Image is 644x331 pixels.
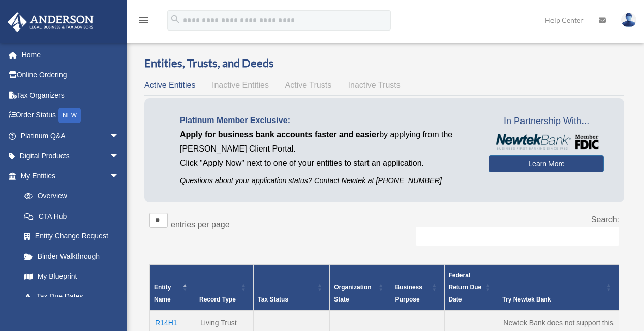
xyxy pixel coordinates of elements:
span: arrow_drop_down [109,166,130,187]
p: Platinum Member Exclusive: [180,113,474,128]
th: Entity Name: Activate to invert sorting [150,264,195,310]
label: Search: [591,215,619,224]
span: Active Entities [144,81,195,89]
span: Tax Status [258,296,288,303]
span: Active Trusts [285,81,332,89]
th: Try Newtek Bank : Activate to sort [498,264,619,310]
span: Federal Return Due Date [449,272,482,303]
th: Organization State: Activate to sort [330,264,391,310]
a: Overview [14,186,125,206]
a: Entity Change Request [14,226,130,247]
a: My Entitiesarrow_drop_down [7,166,130,186]
th: Record Type: Activate to sort [195,264,254,310]
p: Click "Apply Now" next to one of your entities to start an application. [180,156,474,170]
i: search [170,14,181,25]
a: Order StatusNEW [7,105,135,126]
div: Try Newtek Bank [502,293,603,306]
a: CTA Hub [14,206,130,226]
a: Platinum Q&Aarrow_drop_down [7,126,135,146]
span: Apply for business bank accounts faster and easier [180,130,379,139]
i: menu [137,14,149,26]
span: In Partnership With... [489,113,604,130]
a: Digital Productsarrow_drop_down [7,146,135,166]
span: Record Type [199,296,236,303]
p: Questions about your application status? Contact Newtek at [PHONE_NUMBER] [180,174,474,187]
th: Tax Status: Activate to sort [254,264,330,310]
span: arrow_drop_down [109,126,130,146]
div: NEW [58,108,81,123]
span: Inactive Trusts [348,81,401,89]
a: Tax Organizers [7,85,135,105]
img: Anderson Advisors Platinum Portal [5,12,97,32]
a: Home [7,45,135,65]
p: by applying from the [PERSON_NAME] Client Portal. [180,128,474,156]
a: Online Ordering [7,65,135,85]
th: Federal Return Due Date: Activate to sort [444,264,498,310]
span: Inactive Entities [212,81,269,89]
label: entries per page [171,220,230,229]
a: Learn More [489,155,604,172]
span: arrow_drop_down [109,146,130,167]
span: Business Purpose [395,284,422,303]
img: User Pic [621,13,636,27]
h3: Entities, Trusts, and Deeds [144,55,624,71]
a: Binder Walkthrough [14,246,130,266]
a: Tax Due Dates [14,286,130,307]
span: Organization State [334,284,371,303]
a: menu [137,18,149,26]
span: Entity Name [154,284,171,303]
th: Business Purpose: Activate to sort [391,264,444,310]
a: My Blueprint [14,266,130,287]
img: NewtekBankLogoSM.png [494,134,599,149]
